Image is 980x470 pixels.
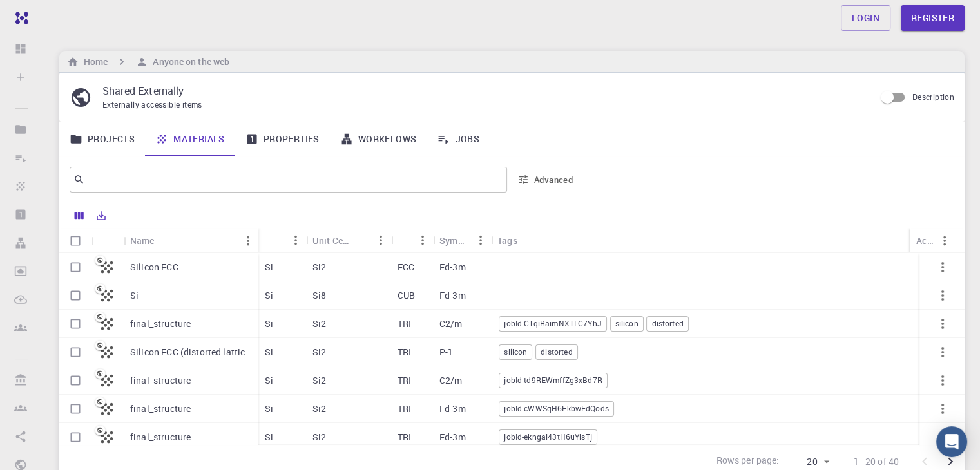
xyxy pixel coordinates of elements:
p: Si8 [312,289,326,302]
button: Menu [285,230,306,250]
p: final_structure [130,431,191,444]
div: Name [124,228,258,253]
span: distorted [536,346,577,357]
p: TRI [398,374,411,387]
p: C2/m [439,374,463,387]
p: Si [265,346,273,359]
h6: Home [79,55,108,69]
p: TRI [398,317,411,330]
div: Unit Cell Formula [306,228,391,253]
a: Register [901,5,965,31]
span: jobId-td9REWmffZg3xBd7R [499,375,606,386]
span: silicon [499,346,532,357]
button: Menu [412,230,433,250]
p: Si [265,374,273,387]
p: Si2 [312,431,326,444]
p: Fd-3m [439,431,466,444]
a: Projects [59,122,145,156]
p: P-1 [439,346,453,359]
p: Si [265,431,273,444]
button: Sort [265,230,285,250]
button: Menu [470,230,491,250]
p: Si [265,289,273,302]
button: Menu [934,230,955,251]
a: Properties [235,122,330,156]
button: Columns [68,205,90,226]
p: TRI [398,431,411,444]
p: Rows per page: [716,454,779,469]
p: Si [265,402,273,415]
p: 1–20 of 40 [854,455,899,468]
div: Unit Cell Formula [312,228,350,253]
button: Sort [350,230,370,250]
p: final_structure [130,402,191,415]
p: Si [130,289,139,302]
span: Description [912,91,954,102]
p: Silicon FCC (distorted lattice) [130,346,252,359]
p: FCC [398,261,414,274]
p: Si2 [312,346,326,359]
button: Menu [370,230,391,250]
button: Advanced [512,169,579,190]
div: Actions [910,228,955,253]
p: CUB [398,289,415,302]
p: Si2 [312,317,326,330]
p: TRI [398,402,411,415]
span: jobId-ekngai43tH6uYisTj [499,431,596,442]
p: Silicon FCC [130,261,178,274]
div: Actions [916,228,934,253]
p: C2/m [439,317,463,330]
span: jobId-CTqiRaimNXTLC7YhJ [499,318,606,329]
nav: breadcrumb [64,55,232,69]
button: Sort [155,230,175,251]
p: Si [265,261,273,274]
div: Name [130,228,155,253]
div: Open Intercom Messenger [936,426,967,457]
button: Menu [238,230,258,251]
button: Menu [902,230,923,250]
p: Fd-3m [439,261,466,274]
img: logo [10,12,28,24]
p: Fd-3m [439,289,466,302]
span: Externally accessible items [102,99,202,109]
a: Materials [145,122,235,156]
button: Export [90,205,112,226]
p: Si2 [312,261,326,274]
div: Tags [491,228,923,253]
span: silicon [611,318,643,329]
button: Sort [517,230,538,250]
a: Workflows [330,122,427,156]
div: Symmetry [439,228,470,253]
div: Lattice [391,228,433,253]
h6: Anyone on the web [148,55,229,69]
span: distorted [647,318,687,329]
a: Jobs [427,122,490,156]
p: Shared Externally [102,83,865,99]
a: Login [841,5,890,31]
p: final_structure [130,317,191,330]
div: Icon [91,228,124,253]
span: jobId-cWWSqH6FkbwEdQods [499,403,613,414]
div: Symmetry [433,228,491,253]
p: final_structure [130,374,191,387]
p: Si2 [312,374,326,387]
p: Si2 [312,402,326,415]
p: Fd-3m [439,402,466,415]
button: Sort [398,230,418,250]
div: Tags [497,228,517,253]
div: Formula [258,228,306,253]
p: Si [265,317,273,330]
p: TRI [398,346,411,359]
